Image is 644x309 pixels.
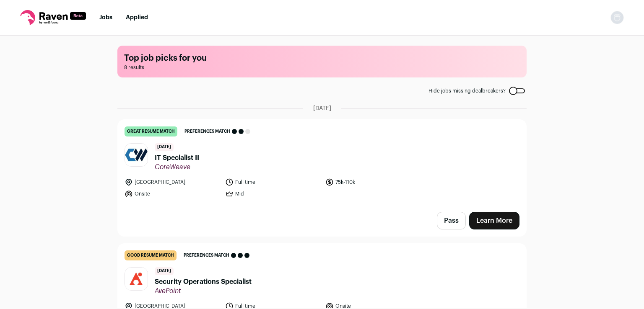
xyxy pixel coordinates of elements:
button: Pass [437,212,466,229]
span: Security Operations Specialist [155,277,252,287]
span: Preferences match [184,127,230,136]
img: nopic.png [610,11,624,24]
span: [DATE] [155,267,174,275]
a: Applied [126,15,148,21]
span: Preferences match [184,251,229,260]
a: great resume match Preferences match [DATE] IT Specialist II CoreWeave [GEOGRAPHIC_DATA] Full tim... [118,120,526,205]
button: Open dropdown [610,11,624,24]
div: great resume match [125,126,177,136]
li: Onsite [125,190,220,198]
span: [DATE] [313,104,331,113]
span: 8 results [124,64,520,71]
a: Jobs [99,15,112,21]
li: Full time [225,178,321,186]
h1: Top job picks for you [124,52,520,64]
span: IT Specialist II [155,153,199,163]
span: Hide jobs missing dealbreakers? [428,88,506,94]
a: Learn More [469,212,519,229]
span: CoreWeave [155,163,199,171]
img: 71d2a57560a9dd06b8f50ca5535fc6ab104c238e2a96eac553272b765f2a9822 [125,144,148,166]
li: Mid [225,190,321,198]
span: AvePoint [155,287,252,295]
li: 75k-110k [325,178,421,186]
img: 0773986bd3ab02a5ab731c115ae1af7d7820c98770236c907c19076bdd566322.jpg [125,268,148,290]
li: [GEOGRAPHIC_DATA] [125,178,220,186]
div: good resume match [125,250,177,260]
span: [DATE] [155,143,174,151]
